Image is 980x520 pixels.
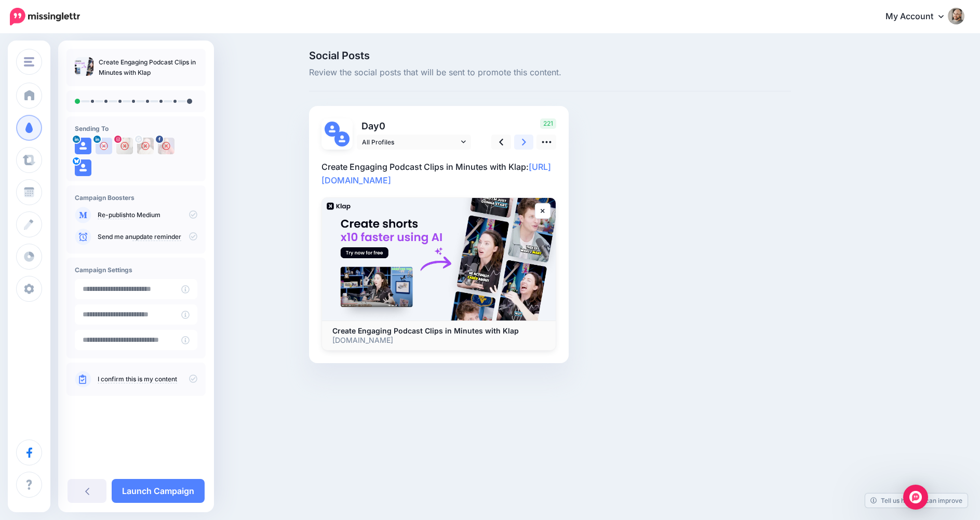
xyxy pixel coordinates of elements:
span: Review the social posts that will be sent to promote this content. [309,66,791,79]
img: user_default_image.png [75,138,91,154]
img: user_default_image.png [75,159,91,176]
img: Create Engaging Podcast Clips in Minutes with Klap [322,198,556,321]
img: user_default_image.png [334,131,350,146]
img: user_default_image.png [96,138,112,154]
a: Re-publish [98,211,129,219]
a: All Profiles [357,135,471,150]
a: My Account [875,4,964,30]
span: Social Posts [309,50,791,61]
img: 367970769_252280834413667_3871055010744689418_n-bsa134239.jpg [116,138,133,154]
img: 293272096_733569317667790_8278646181461342538_n-bsa134236.jpg [158,138,174,154]
img: Missinglettr [10,8,80,25]
a: I confirm this is my content [98,375,177,383]
a: Tell us how we can improve [865,494,968,508]
h4: Sending To [75,125,197,132]
p: Day [357,118,473,134]
img: 4034f04e6ce0b151fa032b870620ffdc_thumb.jpg [75,57,93,76]
img: AAcHTtcBCNpun1ljofrCfxvntSGaKB98Cg21hlB6M2CMCh6FLNZIs96-c-77424.png [137,138,154,154]
p: Create Engaging Podcast Clips in Minutes with Klap [99,57,197,78]
div: Open Intercom Messenger [903,485,928,510]
p: to Medium [98,210,197,220]
img: user_default_image.png [325,122,340,137]
span: All Profiles [362,137,459,148]
h4: Campaign Boosters [75,194,197,202]
p: Send me an [98,232,197,242]
b: Create Engaging Podcast Clips in Minutes with Klap [332,326,519,335]
img: menu.png [24,57,34,66]
a: update reminder [132,233,181,241]
p: Create Engaging Podcast Clips in Minutes with Klap: [321,160,556,187]
span: 221 [540,118,556,129]
span: 0 [379,121,385,131]
p: [DOMAIN_NAME] [332,336,545,345]
h4: Campaign Settings [75,266,197,274]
